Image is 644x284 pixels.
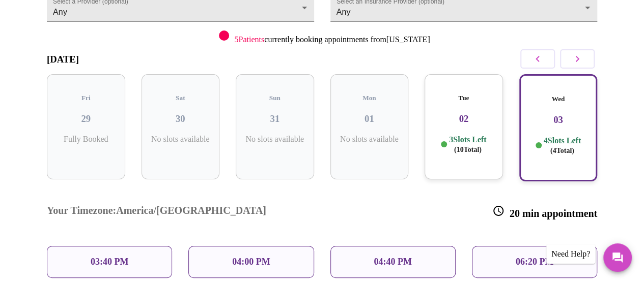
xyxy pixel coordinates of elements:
h3: [DATE] [47,54,79,65]
p: 03:40 PM [91,257,128,267]
h5: Fri [55,94,117,102]
p: 04:40 PM [374,257,411,267]
h5: Mon [339,94,401,102]
p: No slots available [244,135,306,144]
p: 4 Slots Left [544,136,581,155]
p: 06:20 PM [516,257,553,267]
button: Messages [603,243,632,272]
h3: 30 [150,113,212,124]
h5: Sun [244,94,306,102]
p: No slots available [150,135,212,144]
span: 5 Patients [234,35,264,44]
h3: 31 [244,113,306,124]
p: Fully Booked [55,135,117,144]
div: Need Help? [546,244,595,264]
h3: 01 [339,113,401,124]
p: currently booking appointments from [US_STATE] [234,35,430,44]
span: ( 4 Total) [550,147,574,154]
h3: 03 [528,114,589,125]
h5: Wed [528,95,589,103]
p: No slots available [339,135,401,144]
h5: Tue [433,94,495,102]
h3: 29 [55,113,117,124]
h3: Your Timezone: America/[GEOGRAPHIC_DATA] [47,205,266,219]
h3: 02 [433,113,495,124]
h5: Sat [150,94,212,102]
span: ( 10 Total) [454,146,482,153]
p: 3 Slots Left [449,135,486,154]
h3: 20 min appointment [492,205,597,219]
p: 04:00 PM [232,257,270,267]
